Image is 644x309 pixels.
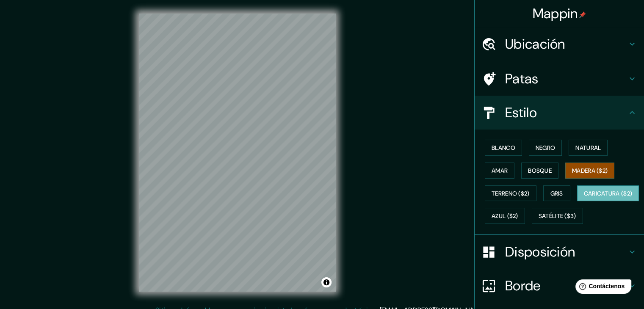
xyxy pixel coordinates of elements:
[485,140,522,156] button: Blanco
[584,190,633,197] font: Caricatura ($2)
[139,14,336,292] canvas: Mapa
[485,208,525,224] button: Azul ($2)
[492,212,518,220] font: Azul ($2)
[575,144,601,152] font: Natural
[475,96,644,130] div: Estilo
[492,190,530,197] font: Terreno ($2)
[579,11,586,18] img: pin-icon.png
[485,163,514,179] button: Amar
[533,5,578,22] font: Mappin
[475,269,644,303] div: Borde
[505,277,541,295] font: Borde
[475,27,644,61] div: Ubicación
[505,104,537,121] font: Estilo
[577,185,639,201] button: Caricatura ($2)
[475,62,644,96] div: Patas
[492,144,515,152] font: Blanco
[505,70,539,88] font: Patas
[539,212,576,220] font: Satélite ($3)
[572,167,608,174] font: Madera ($2)
[505,243,575,261] font: Disposición
[569,276,635,300] iframe: Lanzador de widgets de ayuda
[475,235,644,269] div: Disposición
[565,163,614,179] button: Madera ($2)
[492,167,508,174] font: Amar
[321,277,332,287] button: Activar o desactivar atribución
[536,144,556,152] font: Negro
[529,140,562,156] button: Negro
[550,190,563,197] font: Gris
[569,140,608,156] button: Natural
[505,35,565,53] font: Ubicación
[485,185,536,201] button: Terreno ($2)
[528,167,552,174] font: Bosque
[543,185,570,201] button: Gris
[532,208,583,224] button: Satélite ($3)
[521,163,558,179] button: Bosque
